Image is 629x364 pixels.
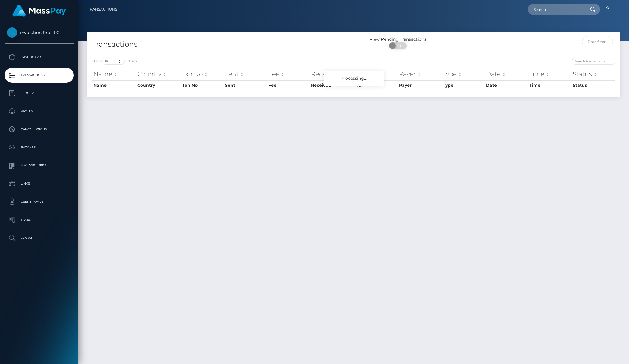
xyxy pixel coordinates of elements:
th: Country [136,80,181,90]
th: Fee [267,68,310,80]
p: Ledger [7,89,71,98]
div: View Pending Transactions [354,36,443,42]
a: Links [5,176,74,191]
th: Status [571,68,615,80]
th: Received [310,80,355,90]
th: Type [441,68,484,80]
p: Payees [7,107,71,116]
p: Dashboard [7,53,71,62]
a: Transactions [5,68,74,83]
span: iEvolution Pro LLC [5,30,74,35]
input: Date filter [582,36,613,47]
span: OFF [392,42,407,49]
th: Time [528,68,571,80]
a: Cancellations [5,122,74,137]
a: Manage Users [5,158,74,173]
p: Cancellations [7,125,71,134]
th: Payer [397,80,441,90]
p: Batches [7,143,71,152]
input: Search... [528,4,584,15]
a: Taxes [5,212,74,227]
th: Fee [267,80,310,90]
h4: Transactions [92,39,349,50]
a: Dashboard [5,50,74,65]
a: Batches [5,140,74,155]
div: Processing... [324,71,384,86]
th: Status [571,80,615,90]
th: Name [92,80,136,90]
img: iEvolution Pro LLC [7,27,17,38]
p: Transactions [7,71,71,80]
p: Links [7,179,71,188]
th: Txn No [181,68,223,80]
a: Ledger [5,86,74,101]
input: Search transactions [572,58,615,65]
label: Show entries [92,58,137,65]
th: Date [484,80,528,90]
p: Taxes [7,215,71,224]
th: Name [92,68,136,80]
select: Showentries [102,58,125,65]
th: Sent [223,80,267,90]
a: Search [5,230,74,245]
th: Sent [223,68,267,80]
th: Date [484,68,528,80]
p: User Profile [7,197,71,206]
th: Txn No [181,80,223,90]
img: MassPay Logo [12,5,66,17]
th: Payer [397,68,441,80]
p: Search [7,233,71,242]
th: Country [136,68,181,80]
th: Time [528,80,571,90]
th: F/X [355,68,397,80]
th: Type [441,80,484,90]
a: Transactions [88,3,117,16]
th: Received [310,68,355,80]
p: Manage Users [7,161,71,170]
a: Payees [5,104,74,119]
a: User Profile [5,194,74,209]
